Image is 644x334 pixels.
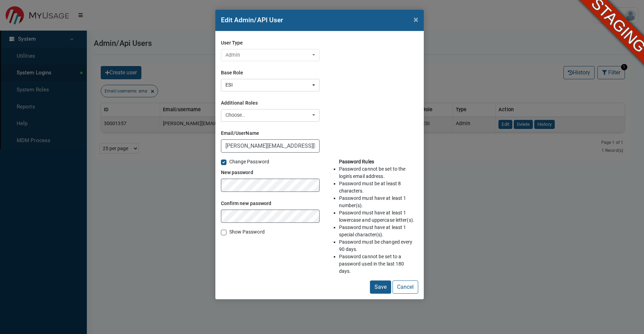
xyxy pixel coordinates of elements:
[225,81,311,89] div: ESI
[221,67,243,79] label: Base Role
[339,180,415,195] li: Password must be at least 8 characters.
[339,195,415,209] li: Password must have at least 1 number(s).
[221,109,320,122] button: Choose..
[229,158,270,165] label: Change Password
[393,280,418,294] button: Cancel
[339,253,415,275] li: Password cannot be set to a password used in the last 180 days.
[221,197,272,210] label: Confirm new password
[221,166,253,179] label: New password
[221,15,283,25] h2: Edit Admin/API User
[221,49,320,62] button: Admin
[339,224,415,238] li: Password must have at least 1 special character(s).
[225,112,311,119] div: Choose..
[370,280,391,294] button: Save
[221,127,259,139] label: Email/UserName
[408,10,424,29] button: Close
[229,228,265,236] label: Show Password
[225,51,311,59] div: Admin
[339,209,415,224] li: Password must have at least 1 lowercase and uppercase letter(s).
[339,165,415,180] li: Password cannot be set to the login's email address.
[221,37,243,49] label: User Type
[339,159,374,164] b: Password Rules
[414,15,418,24] span: ×
[221,97,258,109] label: Additional Roles
[339,238,415,253] li: Password must be changed every 90 days.
[221,79,320,91] button: ESI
